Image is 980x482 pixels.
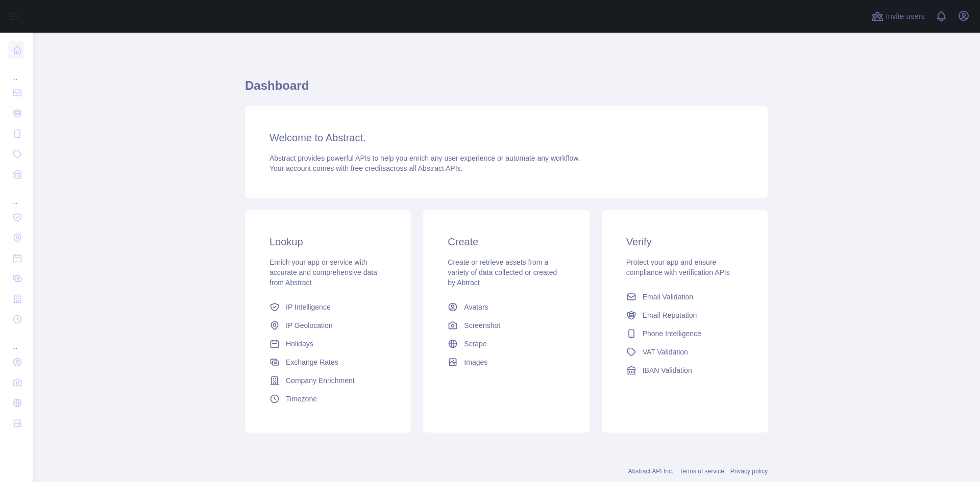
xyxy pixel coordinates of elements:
[286,320,333,331] span: IP Geolocation
[265,335,390,353] a: Holidays
[464,320,500,331] span: Screenshot
[265,371,390,390] a: Company Enrichment
[464,357,487,367] span: Images
[628,468,674,475] a: Abstract API Inc.
[886,11,925,22] span: Invite users
[286,357,338,367] span: Exchange Rates
[245,78,768,102] h1: Dashboard
[286,339,313,349] span: Holidays
[269,164,462,172] span: Your account comes with across all Abstract APIs.
[464,339,486,349] span: Scrape
[444,298,569,316] a: Avatars
[286,302,331,312] span: IP Intelligence
[269,258,377,287] span: Enrich your app or service with accurate and comprehensive data from Abstract
[622,343,747,361] a: VAT Validation
[444,353,569,371] a: Images
[8,61,24,82] div: ...
[265,390,390,408] a: Timezone
[730,468,768,475] a: Privacy policy
[643,365,692,375] span: IBAN Validation
[626,258,730,276] span: Protect your app and ensure compliance with verification APIs
[448,235,565,249] h3: Create
[286,375,355,386] span: Company Enrichment
[643,347,688,357] span: VAT Validation
[269,235,386,249] h3: Lookup
[265,316,390,335] a: IP Geolocation
[643,292,693,302] span: Email Validation
[8,186,24,206] div: ...
[679,468,724,475] a: Terms of service
[448,258,557,287] span: Create or retrieve assets from a variety of data collected or created by Abtract
[622,361,747,379] a: IBAN Validation
[269,154,580,162] span: Abstract provides powerful APIs to help you enrich any user experience or automate any workflow.
[286,394,317,404] span: Timezone
[622,288,747,306] a: Email Validation
[8,331,24,351] div: ...
[265,298,390,316] a: IP Intelligence
[351,164,386,172] span: free credits
[626,235,743,249] h3: Verify
[622,324,747,343] a: Phone Intelligence
[444,335,569,353] a: Scrape
[869,8,927,24] button: Invite users
[464,302,488,312] span: Avatars
[444,316,569,335] a: Screenshot
[265,353,390,371] a: Exchange Rates
[622,306,747,324] a: Email Reputation
[643,328,701,339] span: Phone Intelligence
[269,131,743,145] h3: Welcome to Abstract.
[643,310,697,320] span: Email Reputation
